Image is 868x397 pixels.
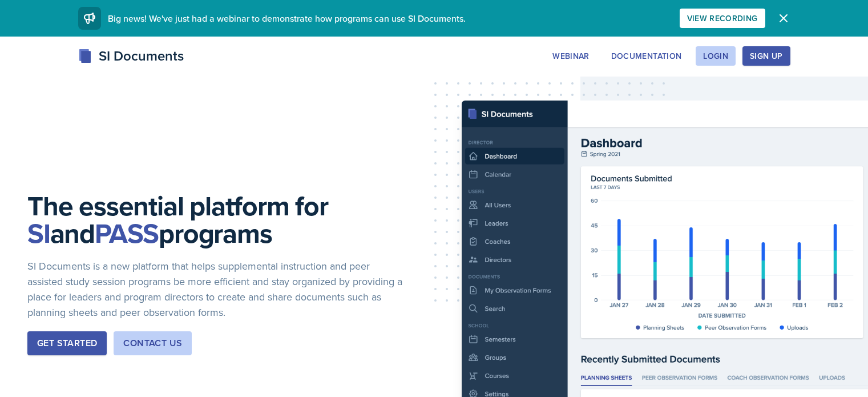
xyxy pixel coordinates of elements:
[687,14,758,23] div: View Recording
[750,51,782,61] div: Sign Up
[680,9,765,28] button: View Recording
[114,331,192,355] button: Contact Us
[703,51,728,61] div: Login
[108,12,466,25] span: Big news! We've just had a webinar to demonstrate how programs can use SI Documents.
[604,46,689,66] button: Documentation
[552,51,589,61] div: Webinar
[78,46,184,66] div: SI Documents
[27,331,107,355] button: Get Started
[742,46,790,66] button: Sign Up
[123,336,182,350] div: Contact Us
[611,51,682,61] div: Documentation
[37,336,97,350] div: Get Started
[696,46,736,66] button: Login
[545,46,596,66] button: Webinar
